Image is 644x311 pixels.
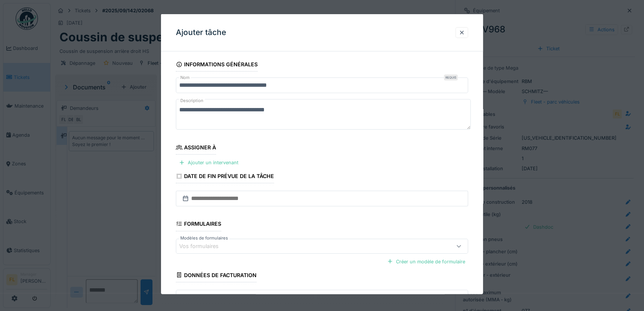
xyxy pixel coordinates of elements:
[176,158,241,168] div: Ajouter un intervenant
[384,256,468,266] div: Créer un modèle de formulaire
[179,242,229,250] div: Vos formulaires
[176,28,226,37] h3: Ajouter tâche
[176,269,257,282] div: Données de facturation
[444,74,458,80] div: Requis
[176,218,221,231] div: Formulaires
[179,96,205,105] label: Description
[179,235,229,241] label: Modèles de formulaires
[179,293,260,301] div: Vos données de facturation
[176,59,258,72] div: Informations générales
[176,142,216,155] div: Assigner à
[176,171,274,183] div: Date de fin prévue de la tâche
[179,74,191,81] label: Nom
